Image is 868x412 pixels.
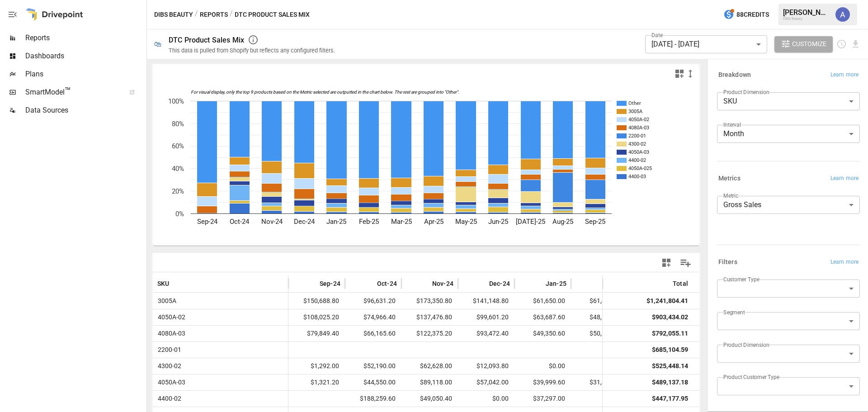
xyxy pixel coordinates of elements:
[293,326,340,341] span: $79,849.40
[723,373,779,381] label: Product Customer Type
[175,210,184,218] text: 0%
[406,391,453,407] span: $49,050.40
[783,17,830,21] div: DIBS Beauty
[200,9,228,20] button: Reports
[293,293,340,309] span: $150,688.80
[519,374,566,390] span: $39,999.60
[462,358,510,374] span: $12,093.80
[717,196,860,214] div: Gross Sales
[391,218,412,226] text: Mar-25
[830,174,859,183] span: Learn more
[652,342,688,358] div: $685,104.59
[462,309,510,325] span: $99,601.20
[628,166,652,171] text: 4050A-025
[230,9,233,20] div: /
[462,374,510,390] span: $57,042.00
[191,90,459,95] text: For visual display, only the top 9 products based on the Metric selected are outputted in the cha...
[349,309,397,325] span: $74,966.40
[673,280,688,287] div: Total
[576,374,623,390] span: $31,356.00
[349,374,397,390] span: $44,550.00
[25,87,119,98] span: SmartModel
[723,341,769,349] label: Product Dimension
[455,218,477,226] text: May-25
[168,97,184,105] text: 100%
[195,9,198,20] div: /
[723,88,769,96] label: Product Dimension
[774,36,833,52] button: Customize
[306,277,319,290] button: Sort
[197,218,218,226] text: Sep-24
[169,36,244,44] div: DTC Product Sales Mix
[628,174,646,180] text: 4400-03
[432,279,453,288] span: Nov-24
[552,218,573,226] text: Aug-25
[830,71,859,80] span: Learn more
[717,125,860,143] div: Month
[652,374,688,390] div: $489,137.18
[723,121,741,128] label: Interval
[589,277,601,290] button: Sort
[519,326,566,341] span: $49,350.60
[830,2,855,27] button: Alex Knight
[576,293,623,309] span: $61,408.80
[652,358,688,374] div: $525,448.14
[349,326,397,341] span: $66,165.60
[576,309,623,325] span: $48,520.80
[516,218,545,226] text: [DATE]-25
[723,275,759,283] label: Customer Type
[377,279,397,288] span: Oct-24
[488,218,508,226] text: Jun-25
[646,293,688,309] div: $1,241,804.41
[154,40,161,48] div: 🛍
[170,277,183,290] button: Sort
[585,218,605,226] text: Sep-25
[519,293,566,309] span: $61,650.00
[25,33,145,43] span: Reports
[462,293,510,309] span: $141,148.80
[830,258,859,267] span: Learn more
[406,293,453,309] span: $173,350.80
[835,7,850,22] img: Alex Knight
[652,326,688,341] div: $792,055.11
[462,326,510,341] span: $93,472.40
[546,279,566,288] span: Jan-25
[651,31,663,39] label: Date
[172,187,184,195] text: 20%
[628,125,649,131] text: 4080A-03
[172,142,184,150] text: 60%
[154,358,181,374] span: 4300-02
[519,309,566,325] span: $63,687.60
[850,39,861,49] button: Download report
[628,100,641,106] text: Other
[628,133,646,139] text: 2200-01
[349,358,397,374] span: $52,190.00
[320,279,340,288] span: Sep-24
[154,326,185,341] span: 4080A-03
[628,117,649,123] text: 4050A-02
[718,70,751,80] h6: Breakdown
[720,6,773,23] button: 88Credits
[462,391,510,407] span: $0.00
[25,105,145,116] span: Data Sources
[169,47,335,54] div: This data is pulled from Shopify but reflects any configured filters.
[576,391,623,407] span: $0.00
[406,358,453,374] span: $62,628.00
[645,35,767,53] div: [DATE] - [DATE]
[576,326,623,341] span: $50,532.40
[792,38,826,50] span: Customize
[406,374,453,390] span: $89,118.00
[419,277,431,290] button: Sort
[718,257,737,267] h6: Filters
[261,218,283,226] text: Nov-24
[628,157,646,163] text: 4400-02
[519,358,566,374] span: $0.00
[723,192,738,199] label: Metric
[723,308,745,316] label: Segment
[154,293,176,309] span: 3005A
[153,83,693,246] svg: A chart.
[25,51,145,62] span: Dashboards
[154,374,185,390] span: 4050A-03
[294,218,315,226] text: Dec-24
